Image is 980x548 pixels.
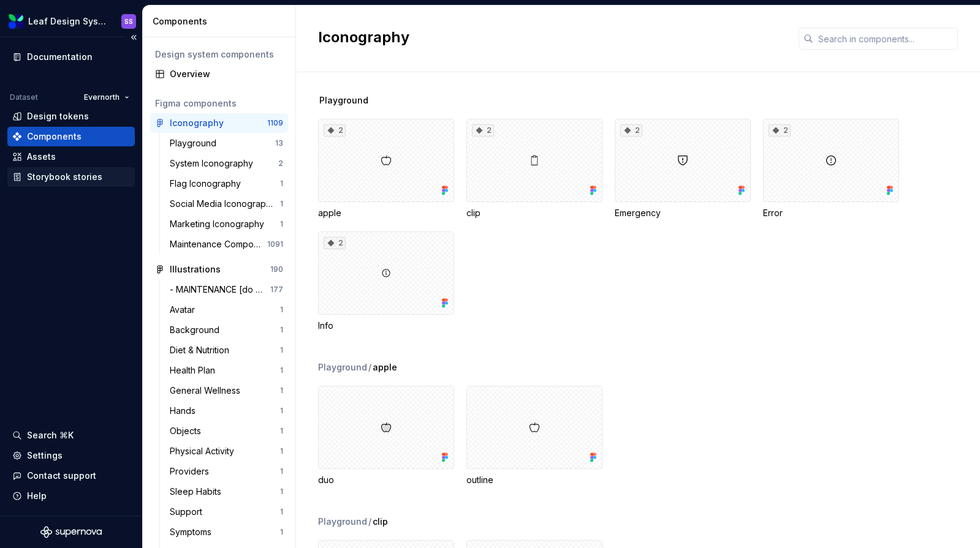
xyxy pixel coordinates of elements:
a: Maintenance Components [do not use these directly]1091 [165,235,289,254]
a: Illustrations190 [150,260,288,279]
div: 177 [270,285,283,295]
a: Background1 [165,320,288,340]
div: Settings [27,449,63,462]
div: 1 [280,325,283,335]
span: Evernorth [84,92,120,102]
a: Playground13 [165,133,289,153]
div: 1 [280,426,283,436]
div: duo [318,474,454,486]
a: Design tokens [7,107,135,126]
a: Diet & Nutrition1 [165,340,288,360]
a: Support1 [165,502,288,522]
svg: Supernova Logo [40,526,102,538]
span: / [368,516,371,528]
div: 1 [280,345,283,355]
div: 1 [280,179,283,189]
a: Providers1 [165,462,288,481]
a: Assets [7,147,135,167]
div: 2 [324,124,346,137]
div: Marketing Iconography [170,218,269,230]
a: - MAINTENANCE [do not use directly]177 [165,280,288,299]
div: 1 [280,527,283,537]
div: Help [27,490,47,502]
div: 2Emergency [615,119,751,219]
a: Hands1 [165,401,288,421]
a: Settings [7,446,135,465]
a: Marketing Iconography1 [165,214,289,234]
div: Social Media Iconography [170,198,281,210]
div: 190 [270,265,283,274]
div: 1 [280,467,283,476]
div: System Iconography [170,157,258,170]
div: 1 [280,219,283,229]
div: 2apple [318,119,454,219]
button: Help [7,486,135,506]
button: Collapse sidebar [125,29,142,46]
div: Overview [170,68,283,80]
div: 1 [280,446,283,456]
div: 1 [280,366,283,375]
div: SS [124,17,133,26]
div: Assets [27,151,56,163]
div: 1 [280,487,283,497]
div: Support [170,506,207,518]
div: 1 [280,507,283,517]
div: Objects [170,425,206,437]
a: Sleep Habits1 [165,482,288,501]
div: Health Plan [170,364,220,377]
div: Documentation [27,51,93,63]
div: outline [466,474,602,486]
a: Social Media Iconography1 [165,194,289,214]
div: Contact support [27,470,96,482]
div: Dataset [10,92,38,102]
div: 1 [280,199,283,209]
div: 13 [275,138,283,148]
a: Objects1 [165,421,288,441]
div: Illustrations [170,263,221,276]
button: Leaf Design SystemSS [2,8,140,34]
button: Search ⌘K [7,426,135,445]
div: Hands [170,405,200,417]
a: System Iconography2 [165,154,289,173]
div: 2 [769,124,791,137]
button: Evernorth [78,89,135,106]
div: Flag Iconography [170,178,246,190]
div: Info [318,320,454,332]
div: apple [318,207,454,219]
div: Iconography [170,117,224,129]
div: duo [318,386,454,486]
div: 2Info [318,231,454,332]
div: Design tokens [27,110,89,122]
div: 2clip [466,119,602,219]
div: 2 [278,159,283,168]
img: 6e787e26-f4c0-4230-8924-624fe4a2d214.png [9,14,23,29]
div: Error [763,207,899,219]
div: 2 [620,124,642,137]
a: Health Plan1 [165,361,288,380]
div: - MAINTENANCE [do not use directly] [170,283,270,296]
a: Components [7,127,135,146]
div: Playground [170,137,221,149]
a: Documentation [7,47,135,67]
a: Storybook stories [7,167,135,187]
a: Flag Iconography1 [165,174,289,193]
a: Physical Activity1 [165,441,288,461]
div: 2 [324,237,346,249]
div: Providers [170,465,214,478]
a: General Wellness1 [165,381,288,400]
span: clip [373,516,388,528]
div: Playground [318,361,367,373]
div: clip [466,207,602,219]
div: Avatar [170,304,200,316]
div: 1 [280,386,283,396]
div: 1109 [267,118,283,128]
div: Diet & Nutrition [170,344,234,356]
span: apple [373,361,397,373]
div: Storybook stories [27,171,102,183]
a: Symptoms1 [165,522,288,542]
div: Search ⌘K [27,429,74,441]
div: 2Error [763,119,899,219]
div: Figma components [155,97,283,110]
div: Playground [318,516,367,528]
input: Search in components... [813,28,958,50]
